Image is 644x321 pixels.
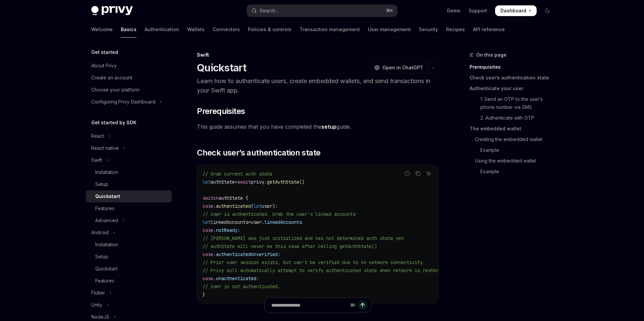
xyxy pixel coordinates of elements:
button: Report incorrect code [403,169,412,178]
span: switch [203,195,219,201]
span: On this page [476,51,506,59]
a: Welcome [91,21,113,38]
a: The embedded wallet [470,123,558,134]
span: case [203,275,213,281]
div: Quickstart [95,192,120,200]
span: Dashboard [500,7,526,14]
div: Setup [95,180,108,188]
span: let [203,179,211,185]
span: . [213,251,216,257]
a: About Privy [86,60,172,72]
span: : [256,275,259,281]
span: unauthenticated [216,275,256,281]
div: React native [91,144,119,152]
span: . [213,227,216,233]
div: Flutter [91,289,105,297]
button: Toggle Flutter section [86,287,172,299]
span: Open in ChatGPT [382,64,423,71]
button: Open search [247,5,397,17]
h1: Quickstart [197,62,247,74]
button: Toggle dark mode [542,5,553,16]
span: notReady [216,227,237,233]
a: Installation [86,239,172,251]
span: privy. [251,179,267,185]
div: Unity [91,301,102,309]
button: Toggle Configuring Privy Dashboard section [86,96,172,108]
span: case [203,251,213,257]
a: Example [470,145,558,155]
h5: Get started by SDK [91,119,137,127]
a: Creating the embedded wallet [470,134,558,145]
div: Installation [95,241,118,249]
span: authenticatedUnverified [216,251,278,257]
a: Security [419,21,438,38]
button: Send message [358,301,367,310]
button: Ask AI [424,169,433,178]
span: let [203,219,211,225]
img: dark logo [91,6,133,15]
div: Advanced [95,216,118,224]
div: About Privy [91,62,117,70]
h5: Get started [91,48,118,56]
span: : [237,227,240,233]
button: Toggle Advanced section [86,214,172,227]
a: Create an account [86,72,172,84]
div: Create an account [91,74,132,82]
a: User management [368,21,411,38]
a: 2. Authenticate with OTP [470,113,558,123]
a: Example [470,166,558,177]
a: Using the embedded wallet [470,155,558,166]
span: : [278,251,280,257]
a: Policies & controls [248,21,291,38]
span: ⌘ K [386,8,393,13]
span: // [PERSON_NAME] was just initialized and has not determined auth state yet [203,235,404,241]
div: Swift [197,52,439,58]
a: Dashboard [495,5,537,16]
a: Authenticate your user [470,83,558,94]
div: Swift [91,156,102,164]
button: Copy the contents from the code block [414,169,422,178]
a: Prerequisites [470,62,558,72]
a: Features [86,202,172,214]
span: case [203,227,213,233]
button: Toggle Android section [86,227,172,239]
span: = [248,219,251,225]
div: React [91,132,104,140]
span: getAuthState [267,179,299,185]
button: Toggle React section [86,130,172,142]
a: Setup [86,178,172,190]
span: Prerequisites [197,106,245,117]
div: Quickstart [95,265,117,273]
a: Connectors [213,21,240,38]
span: Check user’s authentication state [197,147,320,158]
button: Toggle React native section [86,142,172,154]
a: Wallets [187,21,205,38]
span: = [235,179,237,185]
span: : [275,203,278,209]
span: // authState will never be this case after calling getAuthState() [203,243,377,249]
span: This guide assumes that you have completed the guide. [197,122,439,131]
span: // Prior user session exists, but can't be verified due to no network connectivity. [203,259,425,265]
div: NodeJS [91,313,109,321]
span: . [213,275,216,281]
a: Basics [121,21,137,38]
span: authState { [219,195,248,201]
a: Recipes [446,21,465,38]
span: . [213,203,216,209]
div: Android [91,229,109,237]
span: user. [251,219,264,225]
a: Check user’s authentication state [470,72,558,83]
span: // User is authenticated. Grab the user's linked accounts [203,211,356,217]
span: } [203,292,205,298]
div: Installation [95,168,118,176]
a: Demo [447,7,461,14]
span: linkedAccounts [264,219,302,225]
span: user) [262,203,275,209]
a: Choose your platform [86,84,172,96]
span: // Grab current auth state [203,171,272,177]
a: Transaction management [300,21,360,38]
div: Choose your platform [91,86,140,94]
div: Features [95,204,114,212]
a: Quickstart [86,190,172,202]
a: Support [469,7,487,14]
